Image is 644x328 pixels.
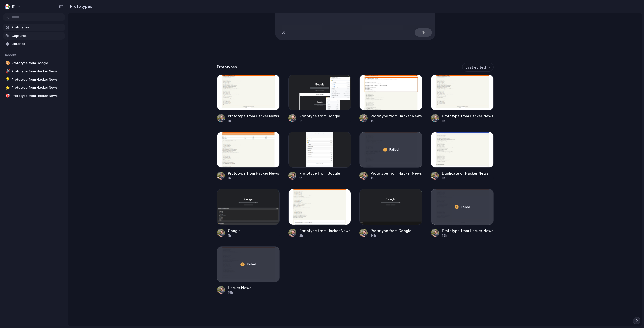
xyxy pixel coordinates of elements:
[217,189,280,238] a: GoogleGoogle1h
[3,40,65,48] a: Libraries
[228,290,251,295] div: 15h
[288,132,351,180] a: Prototype from GooglePrototype from Google1h
[5,69,9,74] div: 🚀
[299,228,351,233] div: Prototype from Hacker News
[359,132,422,180] a: Prototype from Hacker NewsFailedPrototype from Hacker News1h
[5,93,9,99] div: 🎯
[431,132,494,180] a: Duplicate of Hacker NewsDuplicate of Hacker News1h
[5,69,10,74] button: 🚀
[68,3,92,9] h2: Prototypes
[371,228,411,233] div: Prototype from Google
[217,246,280,295] a: Hacker NewsFailedHacker News15h
[371,171,422,176] div: Prototype from Hacker News
[12,93,63,99] span: Prototype from Hacker News
[461,205,470,210] span: Failed
[3,68,65,75] a: 🚀Prototype from Hacker News
[12,25,63,30] span: Prototypes
[12,85,63,90] span: Prototype from Hacker News
[5,77,10,82] button: 💡
[359,75,422,123] a: Prototype from Hacker NewsPrototype from Hacker News1h
[228,285,251,290] div: Hacker News
[5,60,9,66] div: 🎨
[3,84,65,91] a: ⭐Prototype from Hacker News
[5,93,10,99] button: 🎯
[5,77,9,82] div: 💡
[442,171,489,176] div: Duplicate of Hacker News
[288,75,351,123] a: Prototype from GooglePrototype from Google1h
[299,113,340,119] div: Prototype from Google
[247,262,256,267] span: Failed
[3,3,23,11] button: 111
[299,119,340,123] div: 1h
[217,132,280,180] a: Prototype from Hacker NewsPrototype from Hacker News1h
[228,176,279,180] div: 1h
[431,189,494,238] a: Prototype from Hacker NewsFailedPrototype from Hacker News15h
[299,171,340,176] div: Prototype from Google
[442,119,493,123] div: 1h
[12,77,63,82] span: Prototype from Hacker News
[371,113,422,119] div: Prototype from Hacker News
[12,69,63,74] span: Prototype from Hacker News
[228,113,279,119] div: Prototype from Hacker News
[3,76,65,83] a: 💡Prototype from Hacker News
[442,176,489,180] div: 1h
[299,233,351,238] div: 2h
[288,189,351,238] a: Prototype from Hacker NewsPrototype from Hacker News2h
[462,63,494,72] button: Last edited
[442,233,493,238] div: 15h
[12,4,15,9] span: 111
[371,176,422,180] div: 1h
[3,59,65,67] a: 🎨Prototype from Google
[217,64,237,70] h3: Prototypes
[5,85,10,90] button: ⭐
[12,41,63,46] span: Libraries
[5,53,17,57] span: Recent
[217,75,280,123] a: Prototype from Hacker NewsPrototype from Hacker News1h
[431,75,494,123] a: Prototype from Hacker NewsPrototype from Hacker News1h
[299,176,340,180] div: 1h
[5,85,9,91] div: ⭐
[228,233,241,238] div: 1h
[12,33,63,38] span: Captures
[442,228,493,233] div: Prototype from Hacker News
[228,171,279,176] div: Prototype from Hacker News
[5,61,10,66] button: 🎨
[228,119,279,123] div: 1h
[359,189,422,238] a: Prototype from GooglePrototype from Google14h
[3,32,65,40] a: Captures
[3,92,65,100] a: 🎯Prototype from Hacker News
[371,233,411,238] div: 14h
[442,113,493,119] div: Prototype from Hacker News
[12,61,63,66] span: Prototype from Google
[371,119,422,123] div: 1h
[3,24,65,31] a: Prototypes
[228,228,241,233] div: Google
[389,147,399,152] span: Failed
